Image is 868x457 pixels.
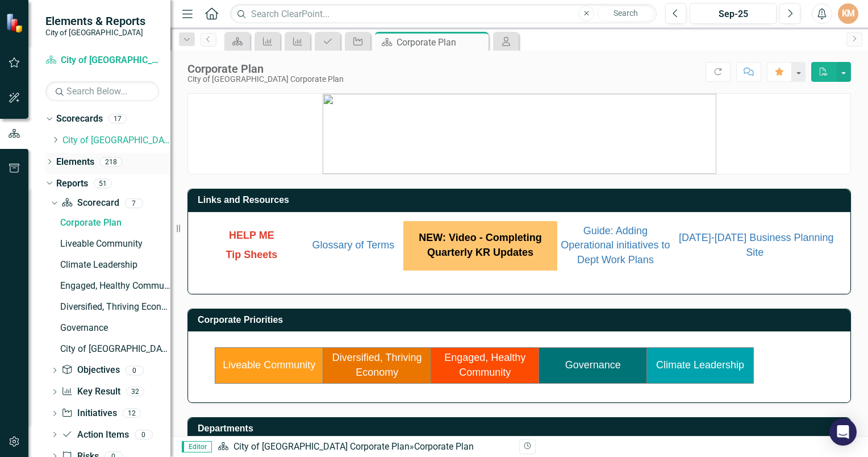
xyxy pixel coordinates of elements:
[561,225,670,265] span: Guide: Adding Operational initiatives to Dept Work Plans
[419,234,541,257] a: NEW: Video - Completing Quarterly KR Updates
[229,231,274,240] a: HELP ME
[57,298,170,316] a: Diversified, Thriving Economy
[108,114,127,124] div: 17
[61,407,116,420] a: Initiatives
[60,302,170,312] div: Diversified, Thriving Economy
[60,260,170,270] div: Climate Leadership
[679,232,833,258] a: [DATE]-[DATE] Business Planning Site
[45,81,159,101] input: Search Below...
[61,385,120,398] a: Key Result
[60,323,170,333] div: Governance
[125,198,143,208] div: 7
[135,430,153,439] div: 0
[187,63,344,75] div: Corporate Plan
[597,6,654,22] button: Search
[123,409,141,418] div: 12
[182,441,212,452] span: Editor
[57,235,170,253] a: Liveable Community
[61,197,119,210] a: Scorecard
[419,232,541,258] span: NEW: Video - Completing Quarterly KR Updates
[60,218,170,228] div: Corporate Plan
[61,364,119,377] a: Objectives
[60,281,170,291] div: Engaged, Healthy Community
[57,214,170,232] a: Corporate Plan
[690,3,777,24] button: Sep-25
[332,352,422,378] a: Diversified, Thriving Economy
[62,134,170,147] a: City of [GEOGRAPHIC_DATA] Corporate Plan
[233,441,410,452] a: City of [GEOGRAPHIC_DATA] Corporate Plan
[57,256,170,274] a: Climate Leadership
[614,9,638,18] span: Search
[218,441,511,454] div: »
[838,3,858,24] button: KM
[60,239,170,249] div: Liveable Community
[56,113,103,126] a: Scorecards
[57,319,170,337] a: Governance
[414,441,474,452] div: Corporate Plan
[100,157,122,167] div: 218
[226,249,277,260] span: Tip Sheets
[198,315,845,325] h3: Corporate Priorities
[56,177,88,190] a: Reports
[57,277,170,295] a: Engaged, Healthy Community
[230,4,657,24] input: Search ClearPoint...
[187,75,344,84] div: City of [GEOGRAPHIC_DATA] Corporate Plan
[60,344,170,354] div: City of [GEOGRAPHIC_DATA]
[229,230,274,241] span: HELP ME
[397,35,486,49] div: Corporate Plan
[829,418,857,446] div: Open Intercom Messenger
[565,359,621,371] a: Governance
[312,239,394,251] a: Glossary of Terms
[61,429,128,442] a: Action Items
[126,387,144,397] div: 32
[198,195,845,205] h3: Links and Resources
[94,178,112,188] div: 51
[6,13,26,33] img: ClearPoint Strategy
[223,359,315,371] a: Liveable Community
[444,352,525,378] a: Engaged, Healthy Community
[45,14,145,28] span: Elements & Reports
[656,359,744,371] a: Climate Leadership
[57,340,170,358] a: City of [GEOGRAPHIC_DATA]
[226,251,277,260] a: Tip Sheets
[561,227,670,265] a: Guide: Adding Operational initiatives to Dept Work Plans
[56,156,94,169] a: Elements
[694,7,773,21] div: Sep-25
[126,365,144,375] div: 0
[45,28,145,37] small: City of [GEOGRAPHIC_DATA]
[198,423,845,434] h3: Departments
[45,54,159,67] a: City of [GEOGRAPHIC_DATA] Corporate Plan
